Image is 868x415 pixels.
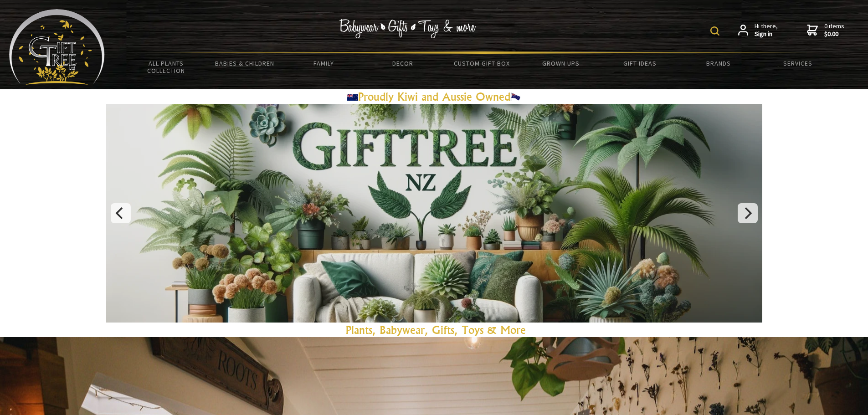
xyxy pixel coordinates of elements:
[758,54,837,73] a: Services
[738,203,758,223] button: Next
[824,30,844,38] strong: $0.00
[755,30,778,38] strong: Sign in
[111,203,131,223] button: Previous
[347,90,522,103] a: Proudly Kiwi and Aussie Owned
[755,22,778,38] span: Hi there,
[679,54,758,73] a: Brands
[284,54,363,73] a: Family
[339,19,476,38] img: Babywear - Gifts - Toys & more
[442,54,521,73] a: Custom Gift Box
[127,54,205,80] a: All Plants Collection
[521,54,600,73] a: Grown Ups
[738,22,778,38] a: Hi there,Sign in
[363,54,442,73] a: Decor
[710,26,719,36] img: product search
[807,22,844,38] a: 0 items$0.00
[346,323,520,337] a: Plants, Babywear, Gifts, Toys & Mor
[9,9,105,85] img: Babyware - Gifts - Toys and more...
[600,54,679,73] a: Gift Ideas
[205,54,284,73] a: Babies & Children
[824,22,844,38] span: 0 items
